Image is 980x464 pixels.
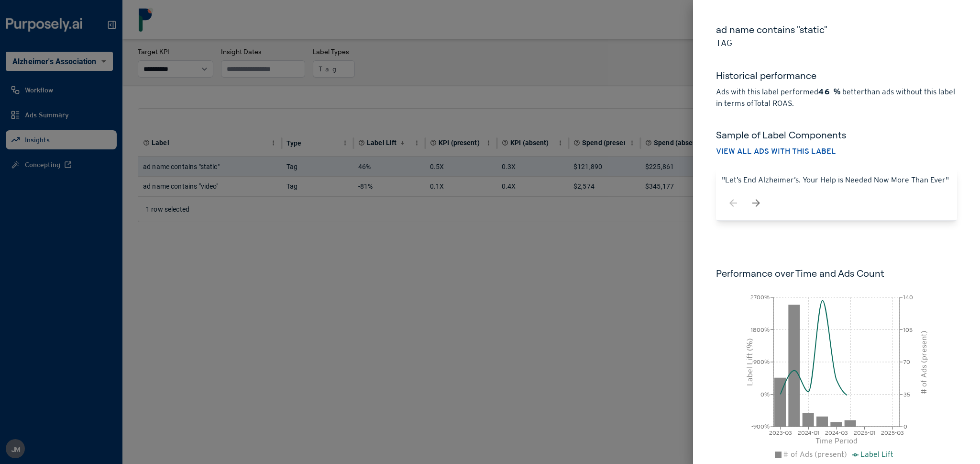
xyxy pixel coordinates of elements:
[818,87,840,96] strong: 46%
[751,327,770,333] tspan: 1800%
[716,23,957,36] h5: ad name contains "static"
[753,359,770,365] tspan: 900%
[881,430,904,436] tspan: 2025-Q3
[750,294,770,301] tspan: 2700%
[760,391,770,398] tspan: 0%
[716,36,957,50] p: Tag
[716,267,957,280] h6: Performance over Time and Ads Count
[903,359,910,365] tspan: 70
[716,69,957,86] h5: Historical performance
[903,294,913,301] tspan: 140
[716,128,957,142] h5: Sample of Label Components
[825,430,848,436] tspan: 2024-Q3
[903,327,913,333] tspan: 105
[919,330,928,394] tspan: # of Ads (present)
[745,338,754,385] tspan: Label Lift (%)
[722,174,951,186] p: "Let’s End Alzheimer’s. Your Help is Needed Now More Than Ever"
[769,430,792,436] tspan: 2023-Q3
[751,423,770,430] tspan: -900%
[854,430,875,436] tspan: 2025-Q1
[716,86,957,109] p: Ads with this label performed better than ads without this label in terms of Total ROAS .
[815,436,858,445] tspan: Time Period
[798,430,819,436] tspan: 2024-Q1
[903,423,907,430] tspan: 0
[860,450,893,459] span: Label Lift
[716,146,836,157] button: View all ads with this label
[783,450,847,459] span: # of Ads (present)
[903,391,910,398] tspan: 35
